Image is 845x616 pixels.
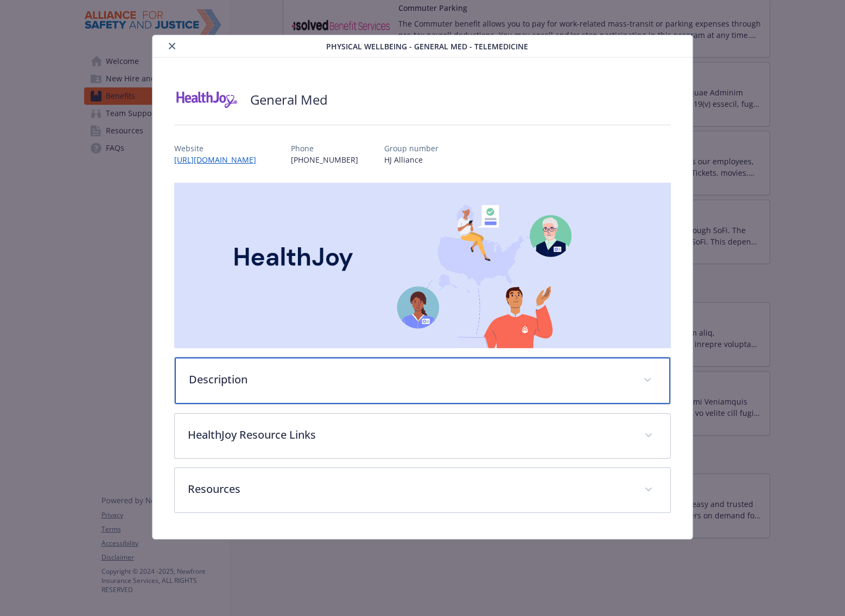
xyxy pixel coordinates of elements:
div: Description [175,357,670,404]
p: Phone [291,143,358,154]
img: banner [174,183,670,348]
div: HealthJoy Resource Links [175,414,670,458]
p: HJ Alliance [384,154,439,165]
h2: General Med [250,91,328,109]
a: [URL][DOMAIN_NAME] [174,155,265,165]
div: Resources [175,468,670,512]
img: HealthJoy, LLC [174,84,239,116]
p: Resources [188,481,631,497]
p: Description [189,371,630,388]
div: details for plan Physical Wellbeing - General Med - TeleMedicine [85,35,761,540]
button: close [166,40,179,53]
p: Group number [384,143,439,154]
p: Website [174,143,265,154]
span: Physical Wellbeing - General Med - TeleMedicine [326,41,528,52]
p: HealthJoy Resource Links [188,427,631,443]
p: [PHONE_NUMBER] [291,154,358,165]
